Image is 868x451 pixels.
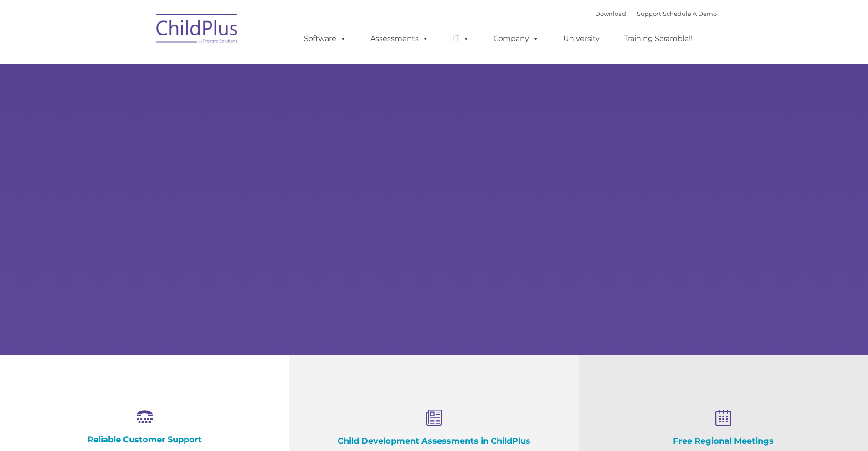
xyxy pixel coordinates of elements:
[637,10,661,17] a: Support
[295,30,355,48] a: Software
[46,435,244,445] h4: Reliable Customer Support
[444,30,478,48] a: IT
[335,436,533,446] h4: Child Development Assessments in ChildPlus
[554,30,609,48] a: University
[615,30,702,48] a: Training Scramble!!
[152,7,243,53] img: ChildPlus by Procare Solutions
[624,436,822,446] h4: Free Regional Meetings
[595,10,717,17] font: |
[595,10,626,17] a: Download
[484,30,548,48] a: Company
[663,10,717,17] a: Schedule A Demo
[361,30,438,48] a: Assessments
